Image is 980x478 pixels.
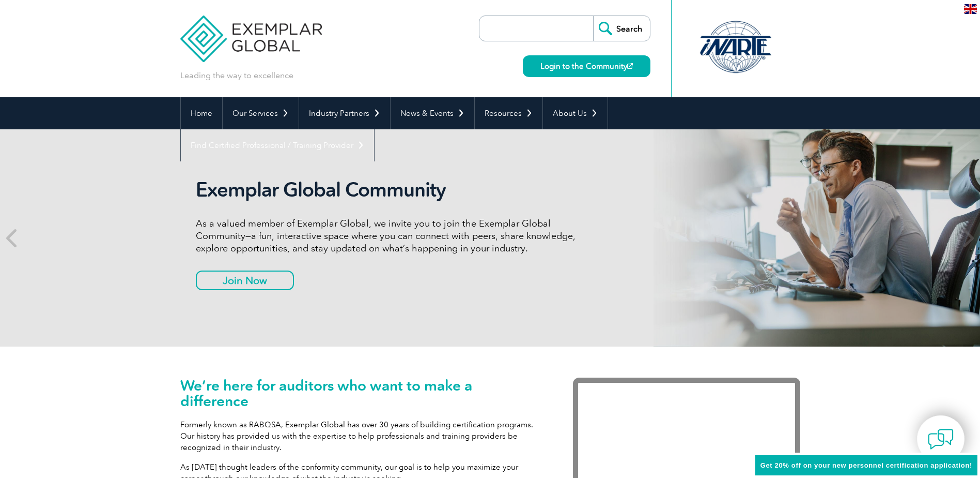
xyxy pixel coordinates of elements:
[299,97,390,129] a: Industry Partners
[196,271,294,290] a: Join Now
[196,178,583,202] h2: Exemplar Global Community
[180,378,542,409] h1: We’re here for auditors who want to make a difference
[760,461,972,469] span: Get 20% off on your new personnel certification application!
[928,426,954,452] img: contact-chat.png
[180,70,293,81] p: Leading the way to excellence
[543,97,608,129] a: About Us
[180,419,542,453] p: Formerly known as RABQSA, Exemplar Global has over 30 years of building certification programs. O...
[181,129,374,161] a: Find Certified Professional / Training Provider
[627,63,633,69] img: open_square.png
[593,16,650,41] input: Search
[523,55,650,77] a: Login to the Community
[223,97,299,129] a: Our Services
[964,4,977,14] img: en
[196,217,583,255] p: As a valued member of Exemplar Global, we invite you to join the Exemplar Global Community—a fun,...
[181,97,222,129] a: Home
[391,97,474,129] a: News & Events
[475,97,542,129] a: Resources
